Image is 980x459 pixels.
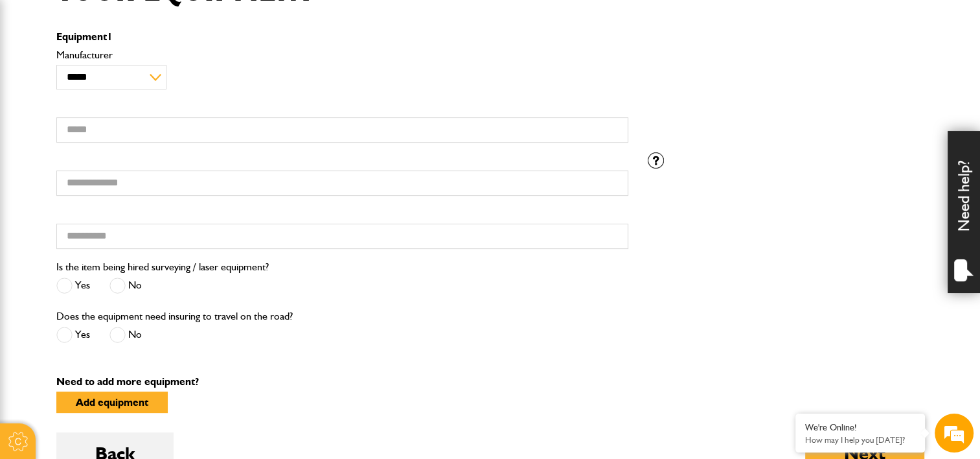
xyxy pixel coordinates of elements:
[56,377,924,387] p: Need to add more equipment?
[22,72,54,90] img: d_20077148190_company_1631870298795_20077148190
[56,262,269,272] label: Is the item being hired surveying / laser equipment?
[805,435,915,445] p: How may I help you today?
[17,235,236,349] textarea: Type your message and hit 'Enter'
[56,50,628,60] label: Manufacturer
[107,30,113,43] span: 1
[109,277,142,294] label: No
[17,120,236,148] input: Enter your last name
[56,327,90,343] label: Yes
[805,422,915,433] div: We're Online!
[67,73,218,89] div: Chat with us now
[56,311,293,322] label: Does the equipment need insuring to travel on the road?
[17,196,236,225] input: Enter your phone number
[212,6,244,38] div: Minimize live chat window
[56,392,168,413] button: Add equipment
[176,360,235,377] em: Start Chat
[17,158,236,187] input: Enter your email address
[56,277,90,294] label: Yes
[948,131,980,293] div: Need help?
[109,327,142,343] label: No
[56,32,628,42] p: Equipment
